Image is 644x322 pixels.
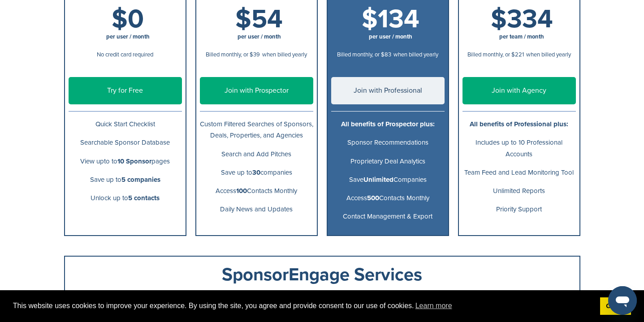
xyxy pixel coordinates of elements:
span: $134 [362,4,419,35]
p: Access Contacts Monthly [200,185,313,197]
div: SponsorEngage Services [74,266,571,283]
p: Contact Management & Export [331,211,445,222]
b: 5 contacts [128,194,160,202]
b: All benefits of Professional plus: [470,120,568,128]
p: Search and Add Pitches [200,149,313,160]
p: Unlock up to [69,193,182,204]
span: No credit card required [97,51,153,58]
p: Includes up to 10 Professional Accounts [462,137,576,159]
b: 10 Sponsor [117,157,151,165]
span: $0 [112,4,144,35]
span: when billed yearly [393,51,438,58]
b: 500 [367,194,379,202]
span: per user / month [106,33,150,40]
p: Priority Support [462,204,576,215]
span: per user / month [238,33,281,40]
span: $334 [491,4,553,35]
iframe: Button to launch messaging window [608,286,637,315]
span: Billed monthly, or $39 [206,51,260,58]
a: Join with Agency [462,77,576,104]
a: Try for Free [69,77,182,104]
b: 30 [252,168,260,176]
span: Billed monthly, or $83 [337,51,391,58]
p: Save Companies [331,174,445,185]
p: Daily News and Updates [200,204,313,215]
span: This website uses cookies to improve your experience. By using the site, you agree and provide co... [13,299,593,313]
span: Billed monthly, or $221 [467,51,524,58]
a: learn more about cookies [414,299,454,313]
span: when billed yearly [262,51,307,58]
p: Proprietary Deal Analytics [331,156,445,167]
b: All benefits of Prospector plus: [341,120,435,128]
b: 100 [236,187,247,195]
span: $54 [235,4,283,35]
p: Save up to [69,174,182,185]
p: Save up to companies [200,167,313,178]
b: Unlimited [363,176,393,184]
span: per team / month [499,33,544,40]
a: Join with Prospector [200,77,313,104]
a: Join with Professional [331,77,445,104]
b: 5 companies [121,176,160,184]
p: View upto to pages [69,156,182,167]
p: Custom Filtered Searches of Sponsors, Deals, Properties, and Agencies [200,119,313,141]
p: Quick Start Checklist [69,119,182,130]
p: Team Feed and Lead Monitoring Tool [462,167,576,178]
p: Sponsor Recommendations [331,137,445,148]
p: Unlimited Reports [462,185,576,197]
span: when billed yearly [526,51,571,58]
a: dismiss cookie message [600,297,631,315]
p: Searchable Sponsor Database [69,137,182,148]
p: Access Contacts Monthly [331,193,445,204]
span: per user / month [369,33,412,40]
